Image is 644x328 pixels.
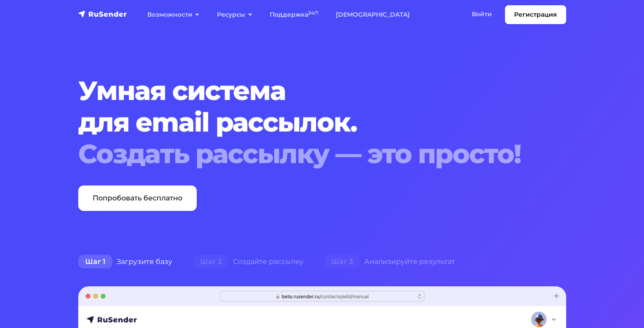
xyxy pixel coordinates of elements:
[208,6,261,24] a: Ресурсы
[68,253,183,271] div: Загрузите базу
[324,255,360,269] span: Шаг 3
[308,10,318,16] sup: 24/7
[505,5,566,24] a: Регистрация
[261,6,327,24] a: Поддержка24/7
[463,5,501,23] a: Войти
[78,10,127,18] img: RuSender
[183,253,314,271] div: Создайте рассылку
[193,255,229,269] span: Шаг 2
[78,255,112,269] span: Шаг 1
[139,6,208,24] a: Возможности
[78,75,525,170] h1: Умная система для email рассылок.
[314,253,466,271] div: Анализируйте результат
[78,138,525,170] div: Создать рассылку — это просто!
[78,185,197,211] a: Попробовать бесплатно
[327,6,418,24] a: [DEMOGRAPHIC_DATA]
